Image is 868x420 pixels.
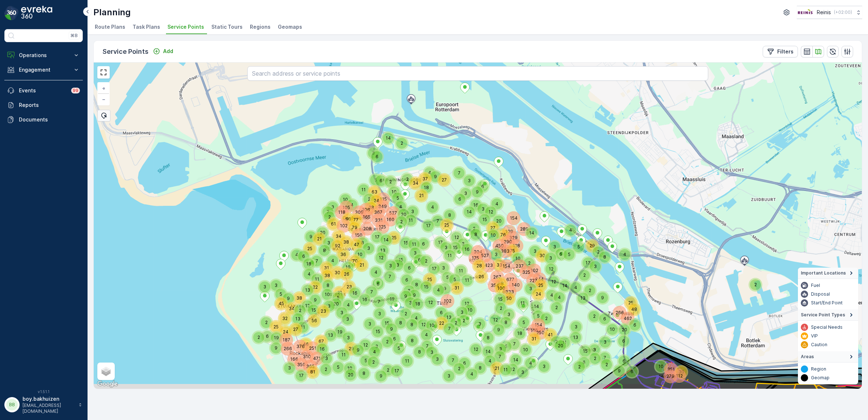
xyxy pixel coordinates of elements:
[396,138,407,149] div: 2
[432,216,437,220] div: 7
[338,220,349,231] div: 102
[361,204,365,209] div: 106
[395,201,406,212] div: 4
[530,246,540,257] div: 3
[385,176,396,187] div: 2
[511,240,515,245] div: 118
[378,194,389,205] div: 115
[418,239,429,249] div: 6
[564,249,575,260] div: 5
[324,212,328,216] div: 2
[19,52,68,59] p: Operations
[381,235,392,245] div: 14
[564,249,568,253] div: 5
[494,240,498,245] div: 450
[430,171,434,176] div: 9
[291,249,302,260] div: 4
[366,202,377,213] div: 28
[410,248,421,259] div: 3
[354,249,359,253] div: 10
[494,240,505,251] div: 450
[470,253,481,264] div: 175
[593,247,597,251] div: 2
[377,201,388,212] div: 349
[424,167,435,178] div: 4
[619,249,624,253] div: 4
[363,243,368,247] div: 3
[372,151,382,162] div: 6
[400,237,405,242] div: 15
[363,243,374,254] div: 3
[372,232,376,236] div: 17
[502,236,507,241] div: 290
[419,173,430,184] div: 37
[477,181,482,185] div: 6
[504,226,508,231] div: 109
[565,225,569,229] div: 4
[396,216,407,227] div: 2
[454,194,465,205] div: 6
[343,214,354,225] div: 80
[464,207,468,211] div: 14
[508,213,512,217] div: 154
[369,187,373,191] div: 63
[371,195,382,206] div: 24
[405,215,416,226] div: 11
[4,83,83,98] a: Events99
[545,253,556,264] div: 3
[19,101,80,109] p: Reports
[351,239,362,250] div: 47
[477,181,488,192] div: 6
[478,204,488,215] div: 3
[328,219,332,223] div: 61
[350,215,361,225] div: 77
[464,175,468,180] div: 3
[298,251,309,262] div: 6
[395,255,399,259] div: 15
[102,96,106,102] span: −
[341,237,352,248] div: 38
[332,240,343,251] div: 92
[500,246,511,257] div: 383
[364,194,374,205] div: 2
[504,226,515,237] div: 109
[599,252,604,256] div: 8
[777,48,794,55] p: Filters
[462,244,466,248] div: 16
[372,151,376,156] div: 6
[441,220,452,231] div: 25
[416,190,420,195] div: 21
[423,220,427,225] div: 17
[336,207,341,211] div: 118
[491,249,495,253] div: 3
[430,171,441,182] div: 9
[389,187,393,191] div: 10
[376,252,380,257] div: 12
[491,249,502,260] div: 3
[432,216,443,227] div: 7
[357,237,361,242] div: 8
[462,244,472,255] div: 16
[407,206,411,211] div: 3
[444,210,449,214] div: 8
[378,194,382,198] div: 115
[464,207,475,217] div: 14
[470,200,475,204] div: 16
[479,214,490,225] div: 15
[376,252,386,263] div: 12
[319,245,323,249] div: 8
[364,194,368,198] div: 2
[526,228,537,239] div: 14
[409,239,413,243] div: 11
[472,187,476,191] div: 9
[402,174,413,185] div: 2
[424,167,429,172] div: 4
[545,253,549,257] div: 3
[372,232,382,243] div: 17
[414,255,418,259] div: 6
[507,245,518,256] div: 75
[21,6,52,20] img: logo_dark-DEwI_e13.png
[409,239,419,250] div: 11
[323,207,333,217] div: 7
[537,250,541,255] div: 30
